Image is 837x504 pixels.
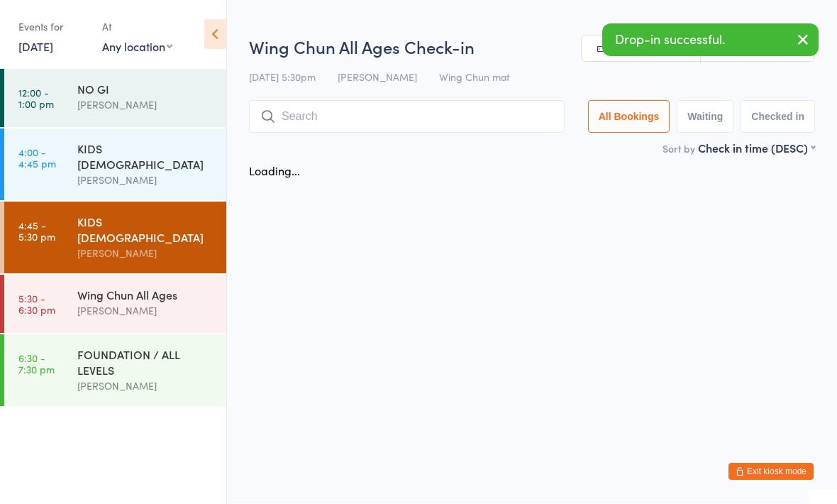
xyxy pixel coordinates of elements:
div: [PERSON_NAME] [77,172,214,189]
button: Checked in [741,101,815,133]
time: 6:30 - 7:30 pm [18,353,55,376]
a: 4:45 -5:30 pmKIDS [DEMOGRAPHIC_DATA][PERSON_NAME] [4,202,226,274]
div: Any location [102,39,172,55]
div: At [102,16,172,39]
h2: Wing Chun All Ages Check-in [249,35,815,59]
span: [DATE] 5:30pm [249,70,316,84]
button: Exit kiosk mode [728,464,814,481]
a: 12:00 -1:00 pmNO GI[PERSON_NAME] [4,70,226,128]
button: All Bookings [588,101,670,133]
div: Drop-in successful. [602,24,819,57]
div: KIDS [DEMOGRAPHIC_DATA] [77,141,214,172]
div: KIDS [DEMOGRAPHIC_DATA] [77,214,214,246]
input: Search [249,101,565,133]
span: Wing Chun mat [439,70,509,84]
div: Wing Chun All Ages [77,287,214,303]
button: Waiting [677,101,733,133]
a: 5:30 -6:30 pmWing Chun All Ages[PERSON_NAME] [4,275,226,334]
a: 6:30 -7:30 pmFOUNDATION / ALL LEVELS[PERSON_NAME] [4,335,226,407]
label: Sort by [663,142,695,156]
time: 4:00 - 4:45 pm [18,147,56,170]
time: 4:45 - 5:30 pm [18,220,55,243]
a: [DATE] [18,39,53,55]
div: NO GI [77,82,214,97]
span: [PERSON_NAME] [338,70,417,84]
time: 5:30 - 6:30 pm [18,293,55,316]
div: Check in time (DESC) [698,141,815,156]
div: [PERSON_NAME] [77,97,214,114]
div: Events for [18,16,88,39]
a: 4:00 -4:45 pmKIDS [DEMOGRAPHIC_DATA][PERSON_NAME] [4,129,226,201]
time: 12:00 - 1:00 pm [18,87,54,110]
div: [PERSON_NAME] [77,378,214,395]
div: FOUNDATION / ALL LEVELS [77,347,214,378]
div: Loading... [249,163,300,179]
div: [PERSON_NAME] [77,246,214,262]
div: [PERSON_NAME] [77,303,214,319]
